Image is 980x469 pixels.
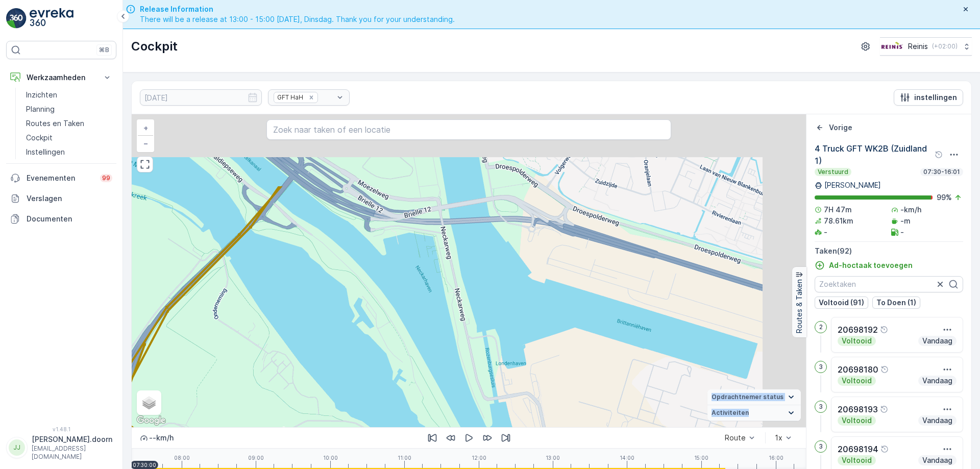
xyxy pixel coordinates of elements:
[133,462,156,468] p: 07:30:00
[138,120,153,136] a: In zoomen
[937,192,952,203] p: 99 %
[398,455,411,461] p: 11:00
[6,67,116,88] button: Werkzaamheden
[921,376,953,386] p: Vandaag
[819,323,823,331] p: 2
[472,455,486,461] p: 12:00
[829,122,852,133] p: Vorige
[921,336,953,346] p: Vandaag
[838,403,878,415] p: 20698193
[707,389,801,405] summary: Opdrachtnemer status
[815,260,913,270] a: Ad-hoctaak toevoegen
[6,209,116,229] a: Documenten
[880,445,889,453] div: help tooltippictogram
[27,72,96,83] p: Werkzaamheden
[872,297,920,309] button: To Doen (1)
[775,434,782,442] div: 1x
[815,122,852,133] a: Vorige
[815,142,933,167] p: 4 Truck GFT WK2B (Zuidland 1)
[26,104,55,114] p: Planning
[266,119,671,140] input: Zoek naar taken of een locatie
[99,46,109,54] p: ⌘B
[22,131,116,145] a: Cockpit
[27,173,94,183] p: Evenementen
[841,455,873,465] p: Voltooid
[725,434,746,442] div: Route
[707,405,801,421] summary: Activiteiten
[6,188,116,209] a: Verslagen
[138,136,153,151] a: Uitzoomen
[922,168,961,176] p: 07:30-16:01
[712,409,749,417] span: Activiteiten
[22,116,116,131] a: Routes en Taken
[134,414,168,427] a: Dit gebied openen in Google Maps (er wordt een nieuw venster geopend)
[32,434,112,445] p: [PERSON_NAME].doorn
[323,455,338,461] p: 10:00
[815,276,963,292] input: Zoektaken
[894,89,963,106] button: instellingen
[620,455,634,461] p: 14:00
[6,168,116,188] a: Evenementen99
[6,8,27,29] img: logo
[26,90,57,100] p: Inzichten
[149,433,174,443] p: -- km/h
[935,151,943,159] div: help tooltippictogram
[838,443,878,455] p: 20698194
[932,42,958,51] p: ( +02:00 )
[143,139,149,147] span: −
[815,297,868,309] button: Voltooid (91)
[838,324,878,336] p: 20698192
[6,434,116,461] button: JJ[PERSON_NAME].doorn[EMAIL_ADDRESS][DOMAIN_NAME]
[908,41,928,52] p: Reinis
[27,193,112,204] p: Verslagen
[143,124,148,132] span: +
[841,376,873,386] p: Voltooid
[880,405,888,413] div: help tooltippictogram
[819,403,823,411] p: 3
[694,455,708,461] p: 15:00
[26,147,65,157] p: Instellingen
[829,260,913,270] p: Ad-hoctaak toevoegen
[26,118,84,129] p: Routes en Taken
[794,279,804,333] p: Routes & Taken
[880,326,888,334] div: help tooltippictogram
[248,455,264,461] p: 09:00
[819,363,823,371] p: 3
[819,442,823,451] p: 3
[140,4,455,14] span: Release Information
[22,145,116,159] a: Instellingen
[900,227,904,237] p: -
[824,216,853,226] p: 78.61km
[841,415,873,426] p: Voltooid
[900,216,911,226] p: -m
[22,102,116,116] a: Planning
[921,455,953,465] p: Vandaag
[824,180,881,190] p: [PERSON_NAME]
[27,214,112,224] p: Documenten
[22,88,116,102] a: Inzichten
[876,298,916,308] p: To Doen (1)
[26,133,53,143] p: Cockpit
[815,246,963,256] p: Taken ( 92 )
[140,89,262,106] input: dd/mm/yyyy
[9,439,25,456] div: JJ
[838,363,878,376] p: 20698180
[174,455,190,461] p: 08:00
[880,37,972,56] button: Reinis(+02:00)
[880,365,889,374] div: help tooltippictogram
[880,41,904,52] img: Reinis-Logo-Vrijstaand_Tekengebied-1-copy2_aBO4n7j.png
[824,227,827,237] p: -
[914,92,957,103] p: instellingen
[140,14,455,24] span: There will be a release at 13:00 - 15:00 [DATE], Dinsdag. Thank you for your understanding.
[30,8,73,29] img: logo_light-DOdMpM7g.png
[712,393,783,401] span: Opdrachtnemer status
[6,426,116,432] span: v 1.48.1
[546,455,560,461] p: 13:00
[134,414,168,427] img: Google
[769,455,783,461] p: 16:00
[819,298,864,308] p: Voltooid (91)
[921,415,953,426] p: Vandaag
[138,391,160,414] a: Layers
[900,205,921,215] p: -km/h
[102,174,110,182] p: 99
